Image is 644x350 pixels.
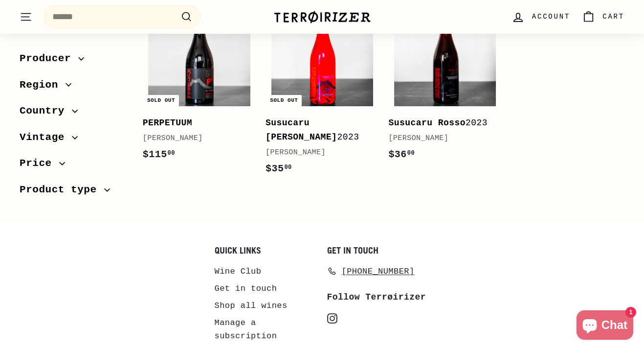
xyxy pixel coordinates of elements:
a: Cart [576,2,630,31]
span: $36 [388,149,415,160]
div: [PERSON_NAME] [143,133,246,144]
button: Product type [20,179,127,206]
span: Region [20,77,66,93]
sup: 00 [284,164,291,171]
a: Wine Club [215,263,262,280]
button: Country [20,100,127,127]
div: Follow Terrøirizer [327,290,430,304]
button: Region [20,74,127,101]
a: Shop all wines [215,297,288,314]
a: Account [506,2,576,31]
a: [PHONE_NUMBER] [327,263,415,280]
div: Sold out [266,95,302,106]
span: $35 [266,163,292,174]
a: Get in touch [215,280,277,297]
button: Producer [20,48,127,74]
span: $115 [143,149,175,160]
sup: 00 [407,150,415,157]
span: Vintage [20,129,72,146]
span: Cart [602,11,624,22]
button: Vintage [20,127,127,153]
a: Manage a subscription [215,314,317,345]
h2: Get in touch [327,246,430,256]
span: Country [20,103,72,119]
div: [PERSON_NAME] [266,147,369,159]
h2: Quick links [215,246,317,256]
b: PERPETUUM [143,118,192,128]
span: Price [20,155,59,172]
div: 2023 [266,116,369,144]
div: Sold out [143,95,179,106]
span: Account [532,11,570,22]
span: Producer [20,50,78,67]
button: Price [20,153,127,179]
b: Susucaru [PERSON_NAME] [266,118,337,142]
div: 2023 [388,116,491,130]
span: [PHONE_NUMBER] [342,265,415,278]
div: [PERSON_NAME] [388,133,491,144]
b: Susucaru Rosso [388,118,466,128]
inbox-online-store-chat: Shopify online store chat [574,310,636,342]
sup: 00 [168,150,175,157]
span: Product type [20,182,104,198]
